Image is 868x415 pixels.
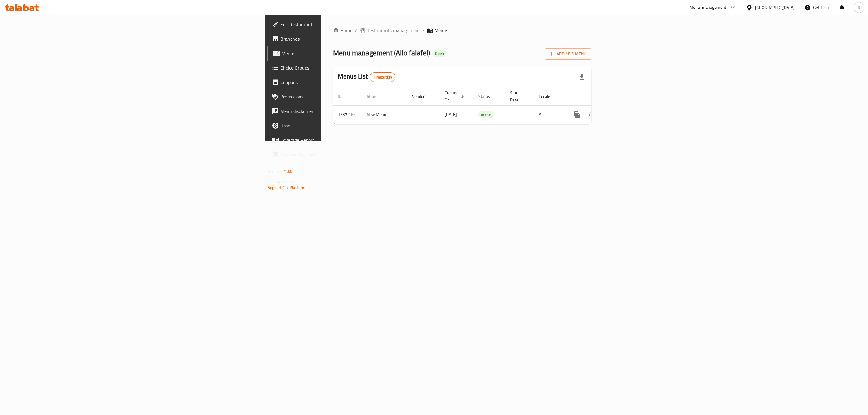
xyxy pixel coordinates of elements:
span: 1.0.0 [283,167,293,175]
a: Menus [267,46,410,61]
span: Vendor [412,93,432,100]
span: Version: [268,167,282,175]
span: Get support on: [268,178,295,186]
button: Add New Menu [545,48,591,60]
div: Open [432,50,446,57]
h2: Menus List [338,72,395,82]
span: Open [432,51,446,56]
span: Active [478,111,494,118]
span: 1 record(s) [370,74,395,80]
span: Coverage Report [280,136,405,144]
span: Menu disclaimer [280,108,405,115]
span: Locale [539,93,558,100]
span: Grocery Checklist [280,151,405,158]
span: ID [338,93,349,100]
a: Promotions [267,89,410,104]
span: [DATE] [445,111,457,118]
span: Name [367,93,385,100]
a: Coupons [267,75,410,89]
a: Branches [267,32,410,46]
span: Edit Restaurant [280,21,405,28]
a: Menu disclaimer [267,104,410,118]
span: Choice Groups [280,64,405,71]
a: Support.OpsPlatform [268,184,306,192]
div: Export file [574,70,589,84]
span: Menus [434,27,448,34]
span: Start Date [510,89,527,104]
a: Upsell [267,118,410,133]
a: Grocery Checklist [267,147,410,162]
span: Promotions [280,93,405,100]
a: Choice Groups [267,61,410,75]
li: / [423,27,425,34]
span: Branches [280,35,405,42]
button: Change Status [584,108,599,122]
th: Actions [565,87,633,106]
div: Total records count [370,72,396,82]
span: Add New Menu [549,50,587,58]
table: enhanced table [333,87,633,124]
a: Coverage Report [267,133,410,147]
button: more [570,108,584,122]
span: Status [478,93,498,100]
td: - [505,105,534,124]
div: Menu-management [690,4,727,11]
div: [GEOGRAPHIC_DATA] [755,4,795,11]
nav: breadcrumb [333,27,591,34]
span: Coupons [280,79,405,86]
span: K [858,4,860,11]
span: Menus [281,50,405,57]
td: All [534,105,565,124]
span: Upsell [280,122,405,129]
a: Edit Restaurant [267,17,410,32]
span: Created On [445,89,466,104]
